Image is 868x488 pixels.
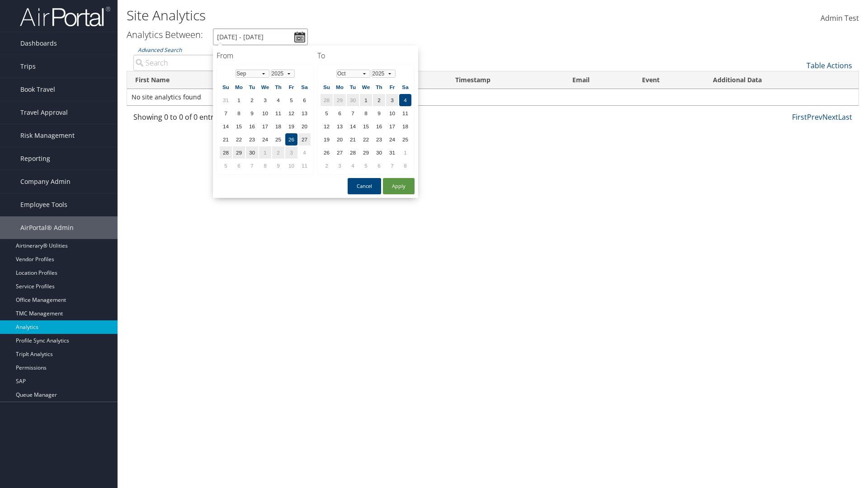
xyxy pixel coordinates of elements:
td: 18 [272,120,284,132]
td: 28 [321,94,333,106]
td: 26 [285,133,297,145]
th: We [360,81,372,93]
th: Fr [285,81,297,93]
h4: From [217,51,314,61]
input: [DATE] - [DATE] [213,28,308,45]
td: 19 [321,133,333,145]
a: Advanced Search [138,46,182,54]
span: Dashboards [20,32,57,55]
td: 1 [259,146,271,159]
th: We [259,81,271,93]
td: 22 [360,133,372,145]
td: 13 [334,120,346,132]
td: 21 [220,133,232,145]
td: 28 [347,146,359,159]
td: 30 [347,94,359,106]
th: Mo [233,81,245,93]
button: Apply [383,178,415,194]
td: 3 [386,94,398,106]
td: 8 [233,107,245,119]
td: 28 [220,146,232,159]
th: Tu [246,81,258,93]
td: 16 [373,120,385,132]
td: 20 [298,120,311,132]
td: 30 [246,146,258,159]
td: 16 [246,120,258,132]
a: Last [838,112,852,122]
th: Su [220,81,232,93]
td: 9 [246,107,258,119]
th: Sa [399,81,411,93]
td: 24 [259,133,271,145]
td: 15 [233,120,245,132]
td: 25 [399,133,411,145]
td: 8 [360,107,372,119]
td: 3 [334,160,346,172]
td: 23 [246,133,258,145]
td: 9 [272,160,284,172]
td: 24 [386,133,398,145]
td: 11 [298,160,311,172]
td: 31 [220,94,232,106]
td: 5 [285,94,297,106]
h3: Analytics Between: [127,28,203,41]
td: 26 [321,146,333,159]
td: 4 [399,94,411,106]
td: 6 [233,160,245,172]
h1: Site Analytics [127,6,615,25]
td: 4 [347,160,359,172]
a: Next [822,112,838,122]
td: 14 [347,120,359,132]
td: 25 [272,133,284,145]
td: 12 [321,120,333,132]
a: First [792,112,807,122]
td: 7 [246,160,258,172]
td: 5 [360,160,372,172]
th: Th [373,81,385,93]
td: 10 [386,107,398,119]
td: 7 [220,107,232,119]
a: Table Actions [807,61,852,70]
th: Additional Data [705,71,859,89]
td: 1 [233,94,245,106]
td: 23 [373,133,385,145]
td: 29 [233,146,245,159]
th: Timestamp: activate to sort column ascending [447,71,564,89]
td: 14 [220,120,232,132]
td: 3 [259,94,271,106]
td: 13 [298,107,311,119]
td: 5 [321,107,333,119]
td: 30 [373,146,385,159]
td: 19 [285,120,297,132]
td: 4 [272,94,284,106]
td: 22 [233,133,245,145]
th: Tu [347,81,359,93]
th: Event [634,71,705,89]
td: 8 [399,160,411,172]
td: 3 [285,146,297,159]
div: Showing 0 to 0 of 0 entries [133,112,303,127]
td: 7 [347,107,359,119]
td: 27 [298,133,311,145]
td: 18 [399,120,411,132]
th: Th [272,81,284,93]
input: Advanced Search [133,55,303,71]
td: 21 [347,133,359,145]
td: 2 [373,94,385,106]
a: Prev [807,112,822,122]
td: 2 [321,160,333,172]
td: 7 [386,160,398,172]
span: Reporting [20,147,50,170]
td: 11 [272,107,284,119]
td: 1 [399,146,411,159]
h4: To [317,51,415,61]
td: 2 [272,146,284,159]
td: 12 [285,107,297,119]
span: Travel Approval [20,101,68,124]
td: 17 [259,120,271,132]
td: 6 [373,160,385,172]
span: AirPortal® Admin [20,216,74,239]
td: 4 [298,146,311,159]
img: airportal-logo.png [20,6,110,27]
th: Su [321,81,333,93]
